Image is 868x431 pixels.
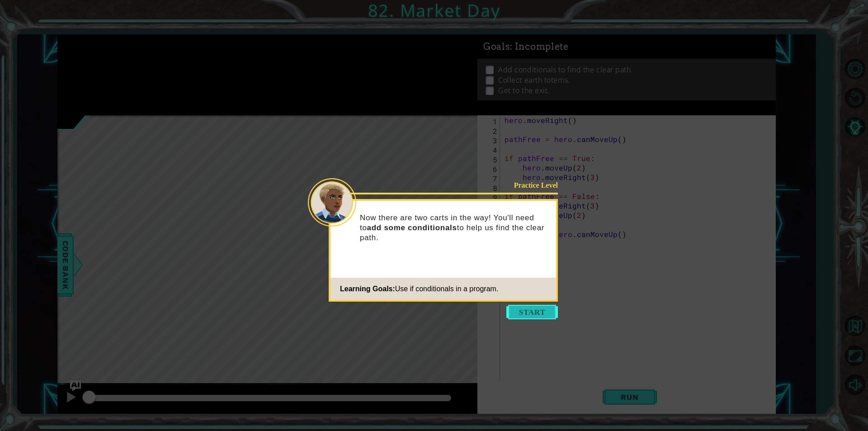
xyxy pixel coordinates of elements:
strong: add some conditionals [367,223,457,232]
p: Now there are two carts in the way! You'll need to to help us find the clear path. [360,213,550,243]
span: Use if conditionals in a program. [395,285,499,293]
button: Start [506,305,558,319]
span: Learning Goals: [340,285,395,293]
div: Practice Level [500,180,558,190]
